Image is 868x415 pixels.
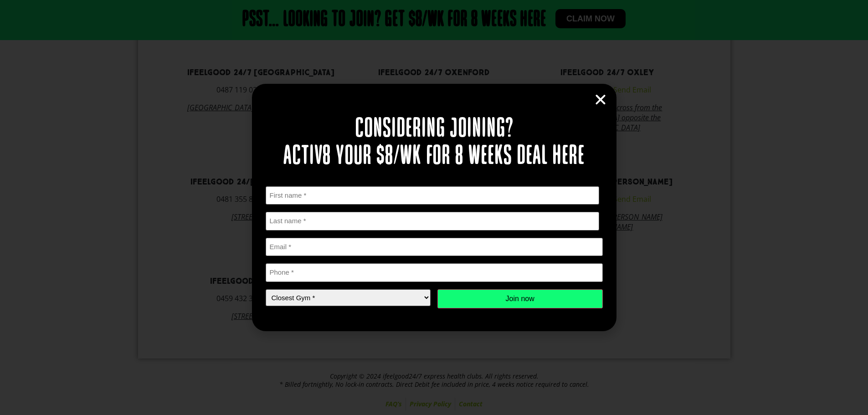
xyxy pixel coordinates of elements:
[266,116,603,170] h2: Considering joining? Activ8 your $8/wk for 8 weeks deal here
[594,93,607,107] a: Close
[437,289,603,308] input: Join now
[266,238,603,256] input: Email *
[266,212,600,231] input: Last name *
[266,263,603,282] input: Phone *
[266,186,600,205] input: First name *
